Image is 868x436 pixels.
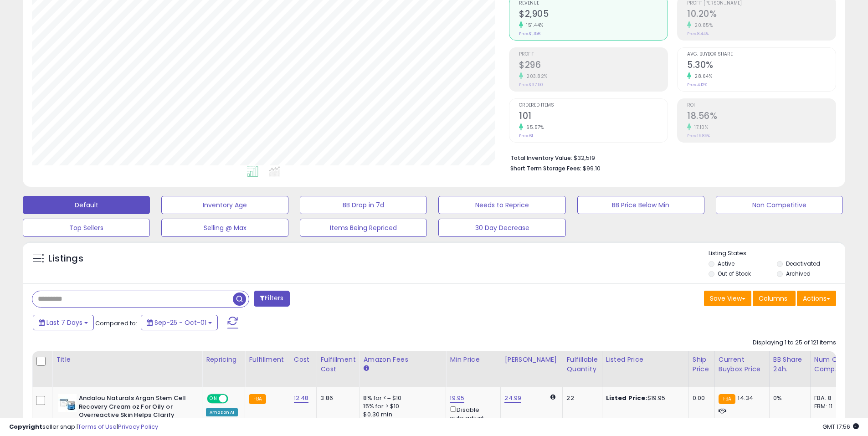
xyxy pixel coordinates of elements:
[23,219,150,237] button: Top Sellers
[691,124,708,131] small: 17.10%
[822,422,859,431] span: 2025-10-9 17:56 GMT
[450,355,497,364] div: Min Price
[519,103,668,108] span: Ordered Items
[719,394,735,404] small: FBA
[510,154,572,162] b: Total Inventory Value:
[363,402,439,410] div: 15% for > $10
[759,294,787,303] span: Columns
[577,196,704,214] button: BB Price Below Min
[716,196,843,214] button: Non Competitive
[566,355,598,374] div: Fulfillable Quantity
[320,394,352,402] div: 3.86
[249,394,266,404] small: FBA
[687,111,836,123] h2: 18.56%
[687,133,710,138] small: Prev: 15.85%
[504,355,559,364] div: [PERSON_NAME]
[523,22,544,29] small: 151.44%
[519,9,668,21] h2: $2,905
[438,196,565,214] button: Needs to Reprice
[450,394,464,403] a: 19.95
[753,291,796,306] button: Columns
[786,260,820,267] label: Deactivated
[704,291,751,306] button: Save View
[46,318,82,327] span: Last 7 Days
[208,395,219,403] span: ON
[687,9,836,21] h2: 10.20%
[154,318,206,327] span: Sep-25 - Oct-01
[583,164,601,173] span: $99.10
[504,394,521,403] a: 24.99
[606,394,682,402] div: $19.95
[48,252,83,265] h5: Listings
[254,291,289,307] button: Filters
[773,394,803,402] div: 0%
[363,364,369,373] small: Amazon Fees.
[300,219,427,237] button: Items Being Repriced
[814,402,844,410] div: FBM: 11
[294,355,313,364] div: Cost
[566,394,595,402] div: 22
[519,82,543,87] small: Prev: $97.50
[691,22,713,29] small: 20.85%
[523,124,544,131] small: 65.57%
[687,60,836,72] h2: 5.30%
[687,31,709,36] small: Prev: 8.44%
[58,394,77,412] img: 41UKRIFRuFL._SL40_.jpg
[161,219,288,237] button: Selling @ Max
[206,355,241,364] div: Repricing
[519,1,668,6] span: Revenue
[33,315,94,330] button: Last 7 Days
[519,31,540,36] small: Prev: $1,156
[118,422,158,431] a: Privacy Policy
[687,103,836,108] span: ROI
[718,270,751,277] label: Out of Stock
[687,52,836,57] span: Avg. Buybox Share
[786,270,811,277] label: Archived
[606,394,647,402] b: Listed Price:
[320,355,355,374] div: Fulfillment Cost
[814,355,847,374] div: Num of Comp.
[519,60,668,72] h2: $296
[687,1,836,6] span: Profit [PERSON_NAME]
[23,196,150,214] button: Default
[510,152,829,163] li: $32,519
[719,355,765,374] div: Current Buybox Price
[95,319,137,328] span: Compared to:
[300,196,427,214] button: BB Drop in 7d
[363,394,439,402] div: 8% for <= $10
[294,394,309,403] a: 12.48
[363,355,442,364] div: Amazon Fees
[450,405,493,431] div: Disable auto adjust min
[519,111,668,123] h2: 101
[9,423,158,431] div: seller snap | |
[438,219,565,237] button: 30 Day Decrease
[753,339,836,347] div: Displaying 1 to 25 of 121 items
[510,164,581,172] b: Short Term Storage Fees:
[691,73,712,80] small: 28.64%
[693,394,708,402] div: 0.00
[709,249,845,258] p: Listing States:
[687,82,707,87] small: Prev: 4.12%
[773,355,806,374] div: BB Share 24h.
[606,355,685,364] div: Listed Price
[718,260,734,267] label: Active
[523,73,548,80] small: 203.82%
[227,395,241,403] span: OFF
[78,422,117,431] a: Terms of Use
[693,355,711,374] div: Ship Price
[814,394,844,402] div: FBA: 8
[519,133,533,138] small: Prev: 61
[206,408,238,416] div: Amazon AI
[249,355,286,364] div: Fulfillment
[141,315,218,330] button: Sep-25 - Oct-01
[56,355,198,364] div: Title
[519,52,668,57] span: Profit
[161,196,288,214] button: Inventory Age
[797,291,836,306] button: Actions
[738,394,753,402] span: 14.34
[9,422,42,431] strong: Copyright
